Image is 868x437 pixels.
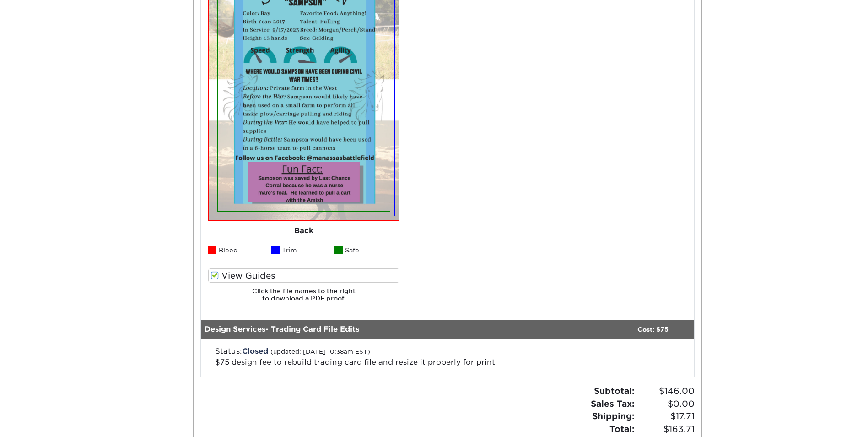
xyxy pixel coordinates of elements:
[270,348,370,355] small: (updated: [DATE] 10:38am EST)
[208,268,399,283] label: View Guides
[205,325,359,333] strong: Design Services- Trading Card File Edits
[208,346,527,368] div: Status:
[591,399,635,409] strong: Sales Tax:
[637,410,695,423] span: $17.71
[637,423,695,436] span: $163.71
[2,409,78,434] iframe: Google Customer Reviews
[242,347,268,355] span: Closed
[637,326,669,333] strong: Cost: $75
[594,386,635,396] strong: Subtotal:
[208,241,271,259] li: Bleed
[637,398,695,410] span: $0.00
[609,424,635,434] strong: Total:
[592,411,635,421] strong: Shipping:
[215,358,495,366] span: $75 design fee to rebuild trading card file and resize it properly for print
[271,241,334,259] li: Trim
[334,241,398,259] li: Safe
[637,385,695,398] span: $146.00
[208,287,399,310] h6: Click the file names to the right to download a PDF proof.
[208,221,399,241] div: Back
